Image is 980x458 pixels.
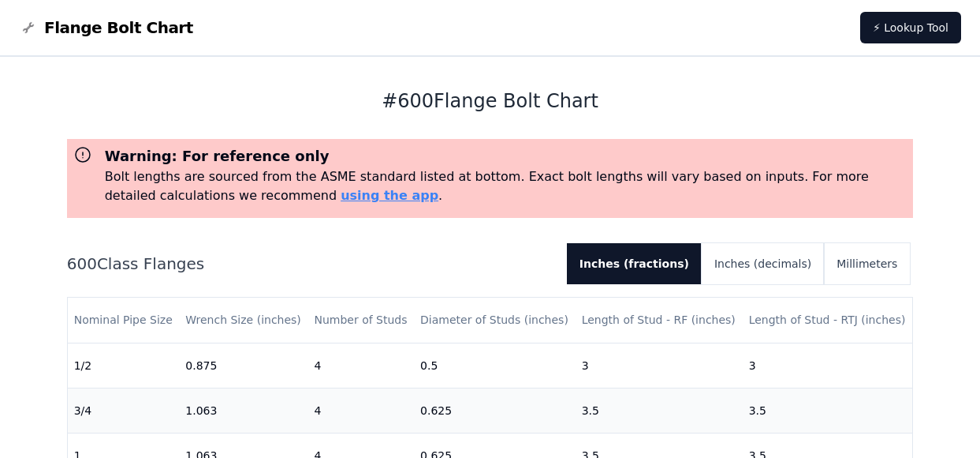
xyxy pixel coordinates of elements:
[576,388,743,433] td: 3.5
[307,388,414,433] td: 4
[743,388,913,433] td: 3.5
[743,298,913,343] th: Length of Stud - RTJ (inches)
[179,298,307,343] th: Wrench Size (inches)
[743,343,913,388] td: 3
[68,298,180,343] th: Nominal Pipe Size
[576,298,743,343] th: Length of Stud - RF (inches)
[414,343,576,388] td: 0.5
[105,145,907,167] h3: Warning: For reference only
[341,188,438,203] a: using the app
[307,298,414,343] th: Number of Studs
[105,167,907,205] p: Bolt lengths are sourced from the ASME standard listed at bottom. Exact bolt lengths will vary ba...
[19,18,38,37] img: Flange Bolt Chart Logo
[179,388,307,433] td: 1.063
[576,343,743,388] td: 3
[824,243,910,284] button: Millimeters
[68,388,180,433] td: 3/4
[19,17,193,39] a: Flange Bolt Chart LogoFlange Bolt Chart
[567,243,702,284] button: Inches (fractions)
[414,388,576,433] td: 0.625
[702,243,824,284] button: Inches (decimals)
[44,17,193,39] span: Flange Bolt Chart
[67,88,914,114] h1: # 600 Flange Bolt Chart
[414,298,576,343] th: Diameter of Studs (inches)
[307,343,414,388] td: 4
[179,343,307,388] td: 0.875
[860,12,961,43] a: ⚡ Lookup Tool
[68,343,180,388] td: 1/2
[67,253,554,275] h2: 600 Class Flanges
